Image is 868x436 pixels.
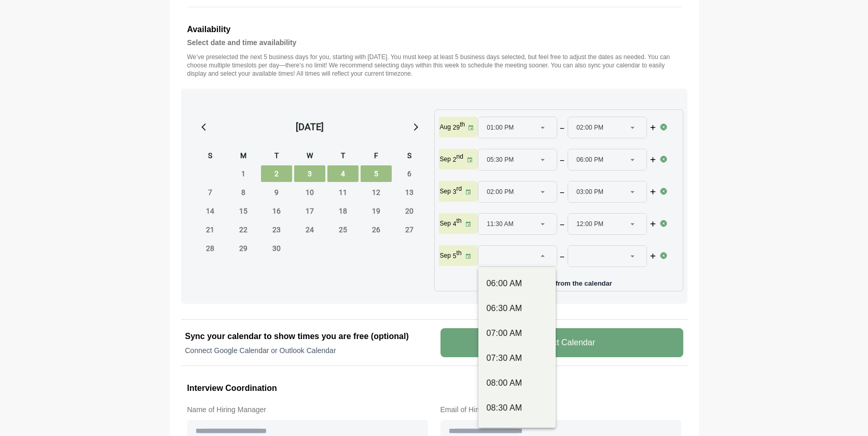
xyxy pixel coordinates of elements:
span: Thursday, September 4, 2025 [327,165,359,182]
strong: 3 [453,188,457,195]
span: 12:00 PM [576,214,603,234]
p: Sep [440,219,451,228]
span: 05:30 PM [487,149,514,170]
h3: Availability [187,23,681,36]
p: Sep [440,251,451,260]
div: T [327,150,359,163]
span: 02:00 PM [487,181,514,202]
h2: Sync your calendar to show times you are free (optional) [185,330,428,343]
span: Wednesday, September 10, 2025 [294,184,325,201]
span: 02:00 PM [576,117,603,138]
strong: 2 [453,156,457,163]
span: Wednesday, September 3, 2025 [294,165,325,182]
p: Add more days from the calendar [439,276,679,287]
span: Thursday, September 11, 2025 [327,184,359,201]
span: Tuesday, September 9, 2025 [261,184,292,201]
span: Sunday, September 21, 2025 [195,221,226,238]
h3: Interview Coordination [187,382,681,395]
span: Tuesday, September 30, 2025 [261,240,292,257]
div: S [195,150,226,163]
div: M [228,150,259,163]
span: Monday, September 15, 2025 [228,203,259,219]
div: T [261,150,292,163]
span: 06:00 PM [576,149,603,170]
strong: 4 [453,220,457,228]
sup: th [457,217,462,224]
span: Tuesday, September 16, 2025 [261,203,292,219]
span: Wednesday, September 24, 2025 [294,221,325,238]
span: Saturday, September 27, 2025 [394,221,425,238]
span: Friday, September 26, 2025 [361,221,392,238]
span: Sunday, September 28, 2025 [195,240,226,257]
span: Saturday, September 6, 2025 [394,165,425,182]
div: F [361,150,392,163]
v-button: Connect Calendar [440,328,683,357]
span: Wednesday, September 17, 2025 [294,203,325,219]
span: Monday, September 1, 2025 [228,165,259,182]
strong: 29 [453,124,460,131]
span: Sunday, September 14, 2025 [195,203,226,219]
span: Thursday, September 25, 2025 [327,221,359,238]
div: [DATE] [296,120,324,134]
sup: nd [457,153,463,160]
sup: rd [457,185,462,192]
div: W [294,150,325,163]
sup: th [460,121,465,128]
span: 01:00 PM [487,117,514,138]
h4: Select date and time availability [187,36,681,49]
span: Monday, September 8, 2025 [228,184,259,201]
p: Connect Google Calendar or Outlook Calendar [185,345,428,356]
label: Name of Hiring Manager [187,403,428,416]
span: Friday, September 12, 2025 [361,184,392,201]
p: We’ve preselected the next 5 business days for you, starting with [DATE]. You must keep at least ... [187,53,681,78]
div: S [394,150,425,163]
span: 03:00 PM [576,181,603,202]
span: Monday, September 29, 2025 [228,240,259,257]
p: Please select the time slots. [478,270,659,278]
span: Saturday, September 20, 2025 [394,203,425,219]
strong: 5 [453,252,457,260]
span: Monday, September 22, 2025 [228,221,259,238]
p: Aug [440,123,451,131]
span: Tuesday, September 23, 2025 [261,221,292,238]
span: Saturday, September 13, 2025 [394,184,425,201]
p: Sep [440,187,451,195]
span: Friday, September 5, 2025 [361,165,392,182]
span: Tuesday, September 2, 2025 [261,165,292,182]
label: Email of Hiring Manager [440,403,681,416]
span: Friday, September 19, 2025 [361,203,392,219]
span: Sunday, September 7, 2025 [195,184,226,201]
span: 11:30 AM [487,214,514,234]
span: Thursday, September 18, 2025 [327,203,359,219]
p: Sep [440,155,451,163]
sup: th [457,249,462,257]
